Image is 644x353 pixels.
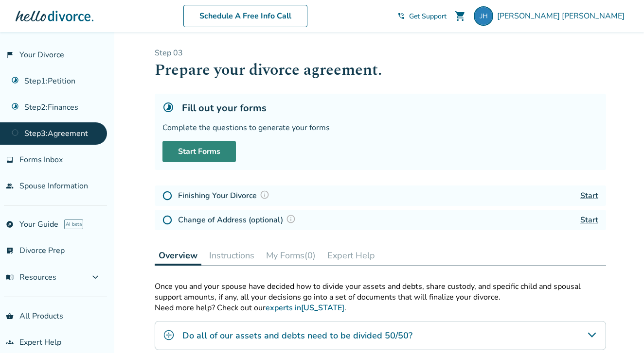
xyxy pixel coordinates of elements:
[6,312,14,320] span: shopping_basket
[266,303,344,313] a: experts in[US_STATE]
[178,214,299,226] h4: Change of Address (optional)
[397,12,405,20] span: phone_in_talk
[397,12,447,21] a: phone_in_talkGet Support
[6,338,14,346] span: groups
[6,182,14,190] span: people
[6,51,14,59] span: flag_2
[580,190,598,201] a: Start
[580,215,598,225] a: Start
[155,246,201,266] button: Overview
[155,281,606,303] p: Once you and your spouse have decided how to divide your assets and debts, share custody, and spe...
[19,154,63,165] span: Forms Inbox
[6,220,14,228] span: explore
[409,12,447,21] span: Get Support
[6,273,14,281] span: menu_book
[155,48,606,58] p: Step 0 3
[163,329,175,341] img: Do all of our assets and debts need to be divided 50/50?
[260,190,269,200] img: Question Mark
[454,10,466,22] span: shopping_cart
[286,214,296,224] img: Question Mark
[205,246,258,265] button: Instructions
[182,101,267,115] h5: Fill out your forms
[182,329,412,342] h4: Do all of our assets and debts need to be divided 50/50?
[162,191,172,201] img: Not Started
[262,246,320,265] button: My Forms(0)
[155,58,606,82] h1: Prepare your divorce agreement.
[162,215,172,225] img: Not Started
[497,11,628,21] span: [PERSON_NAME] [PERSON_NAME]
[6,247,14,254] span: list_alt_check
[89,271,101,283] span: expand_more
[155,321,606,350] div: Do all of our assets and debts need to be divided 50/50?
[155,303,606,313] p: Need more help? Check out our .
[64,219,83,229] span: AI beta
[323,246,379,265] button: Expert Help
[183,5,307,27] a: Schedule A Free Info Call
[474,6,493,26] img: veloracer13@gmail.com
[6,156,14,164] span: inbox
[162,141,236,162] a: Start Forms
[178,189,272,202] h4: Finishing Your Divorce
[162,122,598,133] div: Complete the questions to generate your forms
[595,306,644,353] iframe: Chat Widget
[6,272,56,283] span: Resources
